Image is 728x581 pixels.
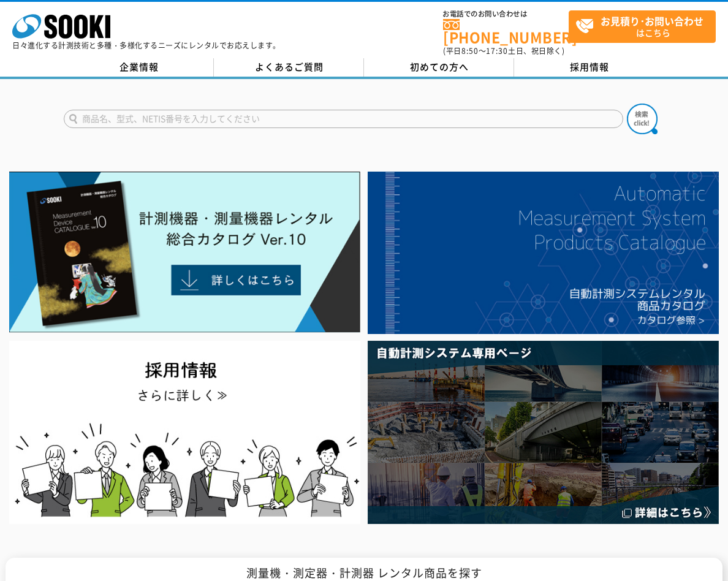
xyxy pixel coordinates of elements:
span: 17:30 [486,45,508,56]
a: お見積り･お問い合わせはこちら [569,10,716,43]
img: btn_search.png [627,104,658,134]
input: 商品名、型式、NETIS番号を入力してください [64,110,623,128]
img: 自動計測システム専用ページ [368,341,719,523]
a: 初めての方へ [364,58,514,77]
img: 自動計測システムカタログ [368,172,719,334]
span: お電話でのお問い合わせは [443,10,569,18]
strong: お見積り･お問い合わせ [601,13,703,28]
span: 初めての方へ [410,60,469,74]
span: (平日 ～ 土日、祝日除く) [443,45,564,56]
p: 日々進化する計測技術と多種・多様化するニーズにレンタルでお応えします。 [12,42,281,49]
img: SOOKI recruit [9,341,360,523]
span: 8:50 [461,45,479,56]
a: よくあるご質問 [214,58,364,77]
a: 採用情報 [514,58,664,77]
img: Catalog Ver10 [9,172,360,333]
span: はこちら [575,11,715,42]
a: 企業情報 [64,58,214,77]
a: [PHONE_NUMBER] [443,19,569,44]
